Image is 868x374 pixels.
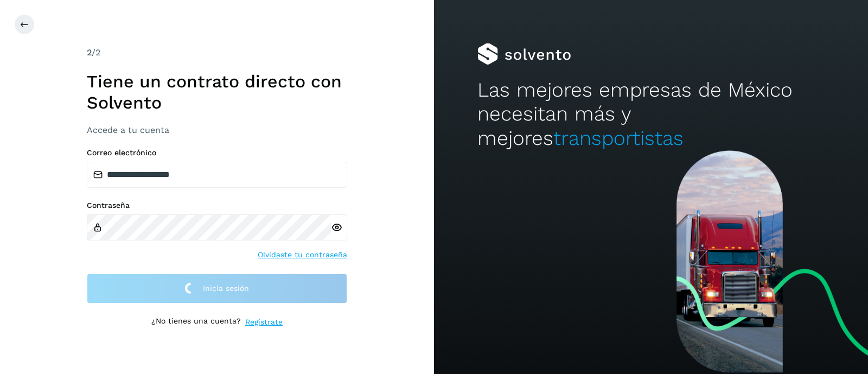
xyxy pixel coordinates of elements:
[87,125,347,135] h3: Accede a tu cuenta
[151,316,241,328] p: ¿No tienes una cuenta?
[87,148,347,157] label: Correo electrónico
[553,126,684,150] span: transportistas
[87,274,347,303] button: Inicia sesión
[87,71,347,113] h1: Tiene un contrato directo con Solvento
[87,47,92,58] span: 2
[203,284,249,292] span: Inicia sesión
[258,249,347,261] a: Olvidaste tu contraseña
[245,316,283,328] a: Regístrate
[477,78,825,150] h2: Las mejores empresas de México necesitan más y mejores
[87,46,347,59] div: /2
[87,201,347,210] label: Contraseña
